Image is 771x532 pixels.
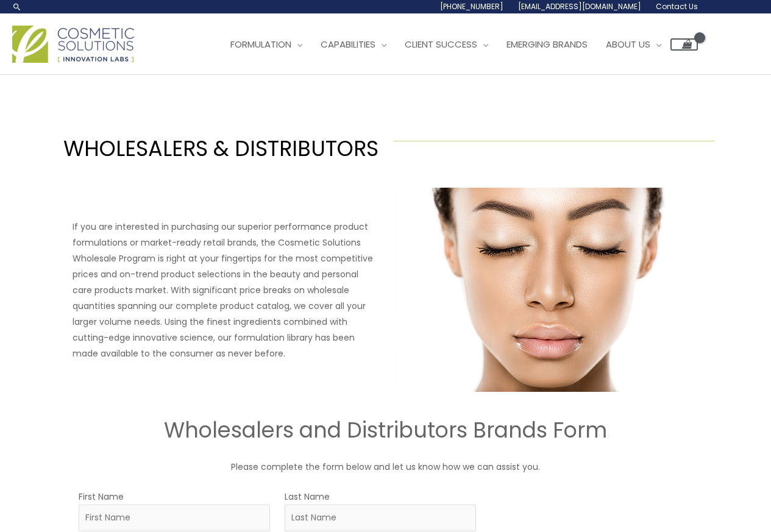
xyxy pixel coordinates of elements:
[79,505,270,531] input: First Name
[396,26,497,63] a: Client Success
[518,1,641,12] span: [EMAIL_ADDRESS][DOMAIN_NAME]
[670,38,698,51] a: View Shopping Cart, empty
[405,38,477,51] span: Client Success
[285,489,330,505] label: Last Name
[212,26,698,63] nav: Site Navigation
[12,2,22,12] a: Search icon link
[221,26,311,63] a: Formulation
[656,1,698,12] span: Contact Us
[321,38,375,51] span: Capabilities
[12,26,134,63] img: Cosmetic Solutions Logo
[506,38,588,51] span: Emerging Brands
[73,219,378,361] p: If you are interested in purchasing our superior performance product formulations or market-ready...
[606,38,650,51] span: About Us
[393,188,699,392] img: Wholesale Customer Type Image
[311,26,396,63] a: Capabilities
[497,26,597,63] a: Emerging Brands
[20,459,751,475] p: Please complete the form below and let us know how we can assist you.
[597,26,670,63] a: About Us
[20,416,751,444] h2: Wholesalers and Distributors Brands Form
[56,133,378,163] h1: WHOLESALERS & DISTRIBUTORS
[79,489,124,505] label: First Name
[440,1,503,12] span: [PHONE_NUMBER]
[230,38,291,51] span: Formulation
[285,505,476,531] input: Last Name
